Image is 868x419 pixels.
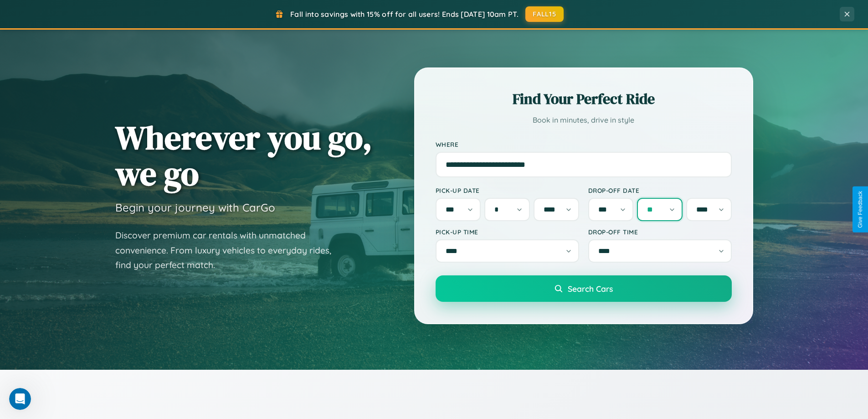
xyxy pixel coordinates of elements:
[436,140,732,148] label: Where
[436,186,579,194] label: Pick-up Date
[436,89,732,109] h2: Find Your Perfect Ride
[588,186,732,194] label: Drop-off Date
[115,228,343,273] p: Discover premium car rentals with unmatched convenience. From luxury vehicles to everyday rides, ...
[436,275,732,302] button: Search Cars
[857,191,863,228] div: Give Feedback
[588,228,732,236] label: Drop-off Time
[525,6,564,22] button: FALL15
[436,114,732,127] p: Book in minutes, drive in style
[115,201,275,214] h3: Begin your journey with CarGo
[9,388,31,410] iframe: Intercom live chat
[568,284,613,294] span: Search Cars
[436,228,579,236] label: Pick-up Time
[290,10,519,19] span: Fall into savings with 15% off for all users! Ends [DATE] 10am PT.
[115,119,372,191] h1: Wherever you go, we go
